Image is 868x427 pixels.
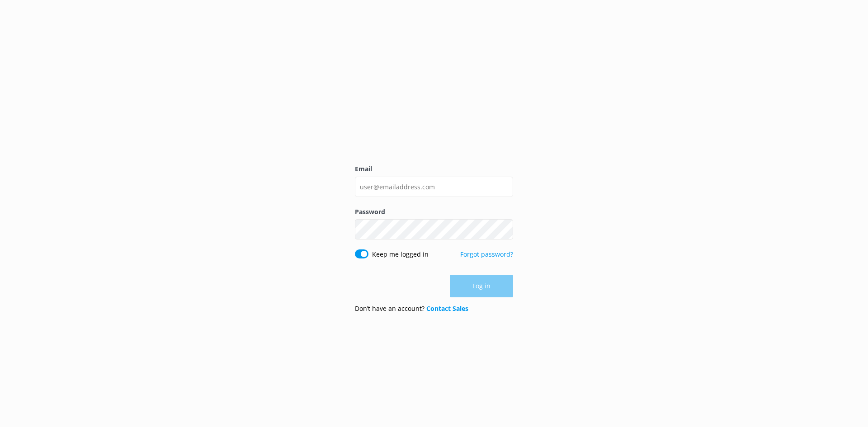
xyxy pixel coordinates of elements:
button: Show password [495,221,513,239]
label: Email [355,164,513,174]
a: Contact Sales [426,304,468,313]
input: user@emailaddress.com [355,177,513,197]
label: Password [355,207,513,217]
label: Keep me logged in [372,249,429,259]
p: Don’t have an account? [355,304,468,314]
a: Forgot password? [460,250,513,258]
